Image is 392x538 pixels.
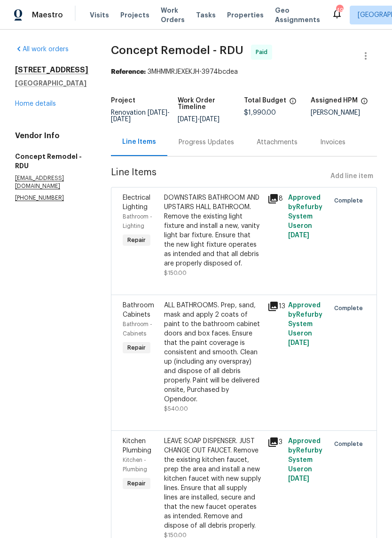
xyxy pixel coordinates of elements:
span: Repair [124,343,149,352]
h4: Vendor Info [15,131,88,140]
div: 8 [267,193,282,204]
div: DOWNSTAIRS BATHROOM AND UPSTAIRS HALL BATHROOM. Remove the existing light fixture and install a n... [164,193,262,268]
div: Attachments [257,138,298,147]
span: [DATE] [148,109,167,116]
span: Complete [334,439,367,449]
span: Approved by Refurby System User on [288,302,322,346]
span: Properties [227,10,264,20]
h5: Assigned HPM [311,97,358,104]
span: The total cost of line items that have been proposed by Opendoor. This sum includes line items th... [289,97,297,109]
div: 49 [336,6,343,15]
div: Progress Updates [179,138,234,147]
span: Work Orders [161,6,185,24]
span: Approved by Refurby System User on [288,438,322,482]
span: Repair [124,479,149,488]
span: $150.00 [164,270,187,276]
div: 3MHMMRJEXEKJH-3974bcdea [111,67,377,77]
span: Bathroom - Lighting [123,214,152,229]
span: Kitchen Plumbing [123,438,151,454]
span: Geo Assignments [275,6,320,24]
span: Complete [334,304,367,313]
span: Renovation [111,109,170,123]
span: Repair [124,235,149,245]
span: [DATE] [200,116,220,123]
span: Concept Remodel - RDU [111,45,243,56]
div: Line Items [122,137,156,147]
span: Tasks [196,12,216,18]
span: [DATE] [288,476,309,482]
span: Maestro [32,10,63,20]
span: $150.00 [164,532,187,538]
div: ALL BATHROOMS. Prep, sand, mask and apply 2 coats of paint to the bathroom cabinet doors and box ... [164,301,262,404]
b: Reference: [111,69,146,75]
div: 3 [267,437,282,448]
span: - [111,109,170,123]
span: [DATE] [178,116,197,123]
span: Line Items [111,168,327,185]
span: - [178,116,220,123]
span: Paid [256,47,271,57]
div: 13 [267,301,282,312]
span: Kitchen - Plumbing [123,457,147,472]
span: Bathroom - Cabinets [123,321,152,336]
span: $1,990.00 [244,109,276,116]
span: Approved by Refurby System User on [288,195,322,239]
div: LEAVE SOAP DISPENSER. JUST CHANGE OUT FAUCET. Remove the existing kitchen faucet, prep the area a... [164,437,262,530]
span: Bathroom Cabinets [123,302,154,318]
span: [DATE] [288,340,309,346]
h5: Project [111,97,135,104]
span: [DATE] [111,116,131,123]
h5: Total Budget [244,97,286,104]
span: Electrical Lighting [123,195,150,211]
span: The hpm assigned to this work order. [361,97,368,109]
div: Invoices [320,138,345,147]
h5: Work Order Timeline [178,97,244,110]
span: $540.00 [164,406,188,412]
span: Projects [120,10,149,20]
span: Complete [334,196,367,205]
div: [PERSON_NAME] [311,109,377,116]
a: All work orders [15,46,69,53]
span: [DATE] [288,232,309,239]
a: Home details [15,101,56,107]
h5: Concept Remodel - RDU [15,152,88,171]
span: Visits [90,10,109,20]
